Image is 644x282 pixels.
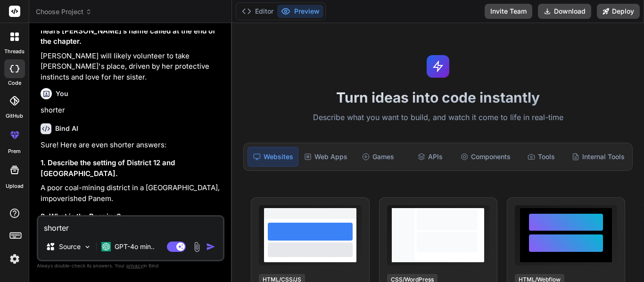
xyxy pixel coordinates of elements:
p: GPT-4o min.. [115,242,155,251]
button: Invite Team [485,4,532,19]
img: attachment [191,242,202,252]
p: A poor coal-mining district in a [GEOGRAPHIC_DATA], impoverished Panem. [41,183,223,204]
button: Editor [238,5,277,18]
h1: Turn ideas into code instantly [238,89,638,106]
p: Always double-check its answers. Your in Bind [37,261,224,270]
div: APIs [405,147,455,167]
label: GitHub [6,112,23,120]
p: Describe what you want to build, and watch it come to life in real-time [238,112,638,124]
h3: 5. Predict what [PERSON_NAME] will do when she hears [PERSON_NAME]’s name called at the end of th... [41,15,223,47]
label: threads [4,48,25,56]
p: Sure! Here are even shorter answers: [41,140,223,151]
span: Choose Project [36,7,92,16]
button: Deploy [597,4,640,19]
div: Components [457,147,514,167]
h6: Bind AI [55,124,78,133]
img: icon [206,242,215,251]
p: shorter [41,105,223,116]
button: Preview [277,5,323,18]
p: Source [59,242,81,251]
h3: 2. What is the Reaping? [41,211,223,222]
div: Tools [516,147,566,167]
div: Internal Tools [568,147,628,167]
label: prem [8,147,21,155]
label: code [8,79,21,87]
span: privacy [126,263,143,268]
p: [PERSON_NAME] will likely volunteer to take [PERSON_NAME]'s place, driven by her protective insti... [41,51,223,83]
img: settings [7,251,23,267]
div: Web Apps [300,147,351,167]
button: Download [538,4,591,19]
div: Websites [248,147,298,167]
label: Upload [6,182,24,190]
img: GPT-4o mini [101,242,111,251]
h6: You [56,89,68,98]
h3: 1. Describe the setting of District 12 and [GEOGRAPHIC_DATA]. [41,158,223,179]
img: Pick Models [83,243,91,251]
div: Games [353,147,403,167]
